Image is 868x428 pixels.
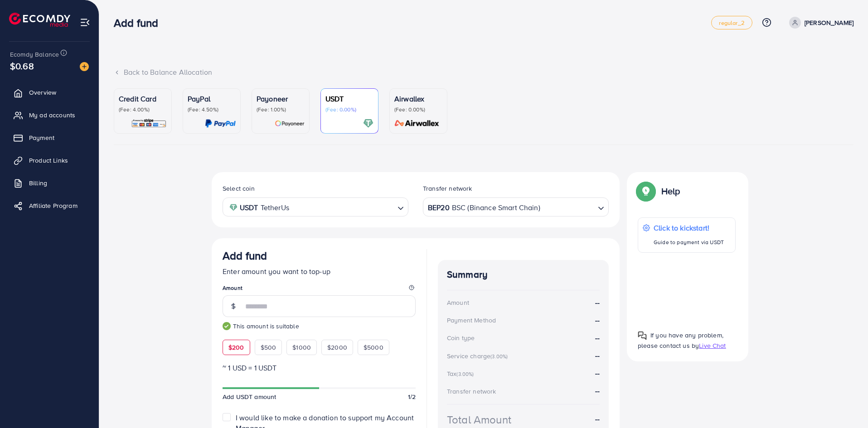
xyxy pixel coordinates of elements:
[223,322,231,330] img: guide
[654,222,724,233] p: Click to kickstart!
[261,201,289,214] span: TetherUs
[541,200,594,214] input: Search for option
[10,59,34,72] span: $0.68
[119,106,167,113] p: (Fee: 4.00%)
[325,93,373,104] p: USDT
[423,184,472,193] label: Transfer network
[275,118,305,129] img: card
[595,333,600,343] strong: --
[408,392,416,401] span: 1/2
[447,351,510,361] div: Service charge
[447,269,600,280] h4: Summary
[223,197,408,216] div: Search for option
[428,201,450,214] strong: BEP20
[699,341,726,350] span: Live Chat
[7,83,92,101] a: Overview
[638,331,647,340] img: Popup guide
[786,17,853,29] a: [PERSON_NAME]
[29,133,54,142] span: Payment
[29,201,78,210] span: Affiliate Program
[223,362,416,373] p: ~ 1 USD = 1 USDT
[7,174,92,192] a: Billing
[188,106,236,113] p: (Fee: 4.50%)
[80,62,89,71] img: image
[595,386,600,396] strong: --
[364,343,383,352] span: $5000
[7,151,92,169] a: Product Links
[29,111,75,120] span: My ad accounts
[29,88,56,97] span: Overview
[423,197,609,216] div: Search for option
[447,387,496,396] div: Transfer network
[595,368,600,378] strong: --
[114,16,165,29] h3: Add fund
[205,118,236,129] img: card
[805,17,853,28] p: [PERSON_NAME]
[292,343,311,352] span: $1000
[229,203,238,212] img: coin
[447,333,475,342] div: Coin type
[363,118,373,129] img: card
[292,200,394,214] input: Search for option
[223,284,416,295] legend: Amount
[456,370,474,378] small: (3.00%)
[661,186,680,197] p: Help
[223,184,255,193] label: Select coin
[638,183,654,199] img: Popup guide
[719,20,744,26] span: regular_2
[257,106,305,113] p: (Fee: 1.00%)
[7,129,92,147] a: Payment
[223,392,276,401] span: Add USDT amount
[327,343,347,352] span: $2000
[223,322,416,331] small: This amount is suitable
[228,343,244,352] span: $200
[240,201,258,214] strong: USDT
[595,315,600,326] strong: --
[223,249,267,262] h3: Add fund
[114,67,853,77] div: Back to Balance Allocation
[490,353,508,360] small: (3.00%)
[638,331,723,350] span: If you have any problem, please contact us by
[447,298,469,307] div: Amount
[654,237,724,248] p: Guide to payment via USDT
[447,412,511,428] div: Total Amount
[447,316,496,325] div: Payment Method
[29,178,47,188] span: Billing
[711,16,752,29] a: regular_2
[595,351,600,361] strong: --
[119,93,167,104] p: Credit Card
[829,387,861,421] iframe: Chat
[29,156,68,165] span: Product Links
[394,93,442,104] p: Airwallex
[595,298,600,308] strong: --
[394,106,442,113] p: (Fee: 0.00%)
[447,369,477,378] div: Tax
[9,13,70,27] img: logo
[7,106,92,124] a: My ad accounts
[131,118,167,129] img: card
[188,93,236,104] p: PayPal
[7,197,92,215] a: Affiliate Program
[10,50,59,59] span: Ecomdy Balance
[261,343,276,352] span: $500
[80,17,90,28] img: menu
[325,106,373,113] p: (Fee: 0.00%)
[452,201,540,214] span: BSC (Binance Smart Chain)
[595,414,600,424] strong: --
[223,266,416,277] p: Enter amount you want to top-up
[257,93,305,104] p: Payoneer
[392,118,442,129] img: card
